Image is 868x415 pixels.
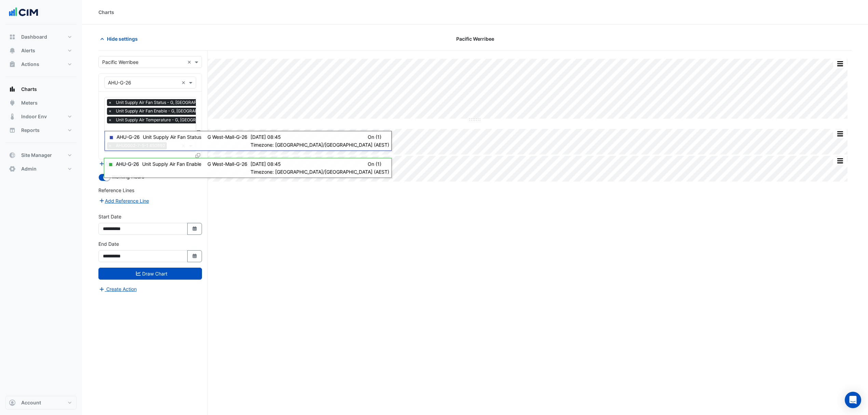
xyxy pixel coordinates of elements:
[195,152,200,158] span: Clone Favourites and Tasks from this Equipment to other Equipment
[833,130,847,138] button: More Options
[98,268,202,280] button: Draw Chart
[98,240,119,247] label: End Date
[5,44,77,57] button: Alerts
[9,61,16,68] app-icon: Actions
[9,127,16,134] app-icon: Reports
[21,127,40,134] span: Reports
[21,113,47,120] span: Indoor Env
[21,47,35,54] span: Alerts
[192,226,198,232] fa-icon: Select Date
[114,117,236,123] span: Unit Supply Air Temperature - G, West-Mall-G-26
[181,142,187,149] span: Clear
[107,142,113,149] span: ×
[107,117,113,123] span: ×
[456,35,494,42] span: Pacific Werribee
[107,99,113,106] span: ×
[196,130,202,135] span: Choose Function
[9,165,16,172] app-icon: Admin
[98,33,142,45] button: Hide settings
[98,285,137,293] button: Create Action
[21,152,52,159] span: Site Manager
[192,253,198,259] fa-icon: Select Date
[98,9,114,16] div: Charts
[8,5,39,19] img: Company Logo
[5,123,77,137] button: Reports
[5,30,77,44] button: Dashboard
[187,58,193,66] span: Clear
[21,399,41,406] span: Account
[833,59,847,68] button: More Options
[5,148,77,162] button: Site Manager
[114,142,167,149] span: AHU0002-7-5-1 450692
[9,86,16,93] app-icon: Charts
[107,108,113,115] span: ×
[5,396,77,410] button: Account
[107,35,138,42] span: Hide settings
[5,96,77,110] button: Meters
[21,165,37,172] span: Admin
[9,47,16,54] app-icon: Alerts
[98,197,149,205] button: Add Reference Line
[98,160,140,168] button: Add Equipment
[21,99,38,106] span: Meters
[9,113,16,120] app-icon: Indoor Env
[112,174,144,179] span: Working Hours
[181,79,187,86] span: Clear
[114,99,232,106] span: Unit Supply Air Fan Status - G, West-Mall-G-26
[9,34,16,40] app-icon: Dashboard
[98,187,134,194] label: Reference Lines
[21,86,37,93] span: Charts
[5,110,77,123] button: Indoor Env
[21,61,39,68] span: Actions
[5,82,77,96] button: Charts
[21,34,47,40] span: Dashboard
[5,162,77,176] button: Admin
[845,392,861,408] div: Open Intercom Messenger
[9,152,16,159] app-icon: Site Manager
[114,108,233,115] span: Unit Supply Air Fan Enable - G, West-Mall-G-26
[9,99,16,106] app-icon: Meters
[5,57,77,71] button: Actions
[833,157,847,165] button: More Options
[98,213,121,220] label: Start Date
